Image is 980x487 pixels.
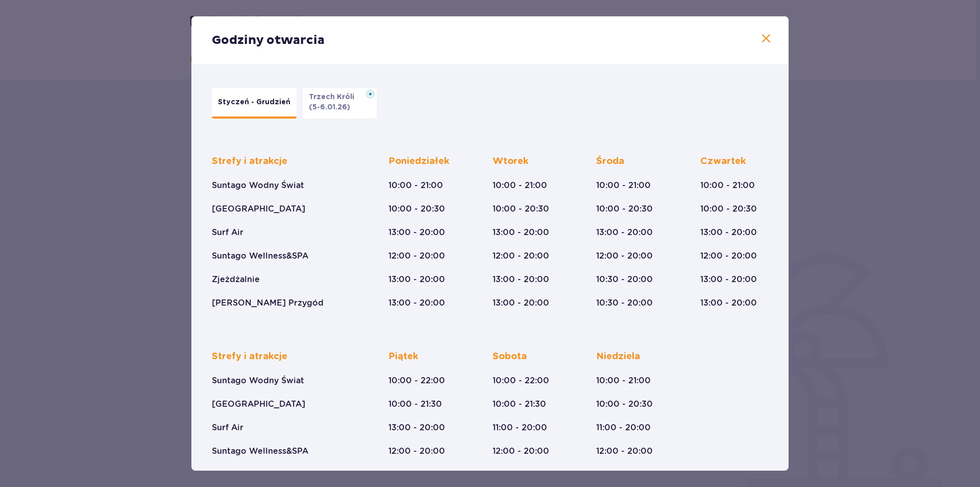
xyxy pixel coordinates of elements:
[700,297,757,309] p: 13:00 - 20:00
[212,297,324,309] p: [PERSON_NAME] Przygód
[388,399,442,410] p: 10:00 - 21:30
[493,399,546,410] p: 10:00 - 21:30
[700,155,746,168] p: Czwartek
[493,180,547,191] p: 10:00 - 21:00
[700,274,757,285] p: 13:00 - 20:00
[596,422,651,433] p: 11:00 - 20:00
[700,227,757,238] p: 13:00 - 20:00
[596,250,653,262] p: 12:00 - 20:00
[212,446,308,457] p: Suntago Wellness&SPA
[596,446,653,457] p: 12:00 - 20:00
[596,469,654,480] p: 10:00 - 20:00
[700,250,757,262] p: 12:00 - 20:00
[388,274,445,285] p: 13:00 - 20:00
[309,102,350,112] p: (5-6.01.26)
[493,351,527,363] p: Sobota
[212,469,260,480] p: Zjeżdżalnie
[388,250,445,262] p: 12:00 - 20:00
[212,250,308,262] p: Suntago Wellness&SPA
[388,375,445,386] p: 10:00 - 22:00
[596,399,653,410] p: 10:00 - 20:30
[493,227,549,238] p: 13:00 - 20:00
[493,375,549,386] p: 10:00 - 22:00
[596,180,651,191] p: 10:00 - 21:00
[388,297,445,309] p: 13:00 - 20:00
[596,297,653,309] p: 10:30 - 20:00
[212,180,304,191] p: Suntago Wodny Świat
[596,227,653,238] p: 13:00 - 20:00
[212,33,325,48] p: Godziny otwarcia
[303,88,377,119] button: Trzech Króli(5-6.01.26)
[493,469,547,480] p: 10:00 - 21:00
[493,274,549,285] p: 13:00 - 20:00
[388,155,449,168] p: Poniedziałek
[212,351,287,363] p: Strefy i atrakcje
[212,203,305,215] p: [GEOGRAPHIC_DATA]
[700,203,757,215] p: 10:00 - 20:30
[596,351,640,363] p: Niedziela
[218,97,290,107] p: Styczeń - Grudzień
[596,274,653,285] p: 10:30 - 20:00
[388,351,418,363] p: Piątek
[596,155,624,168] p: Środa
[212,88,297,119] button: Styczeń - Grudzień
[212,227,243,238] p: Surf Air
[493,297,549,309] p: 13:00 - 20:00
[388,446,445,457] p: 12:00 - 20:00
[493,250,549,262] p: 12:00 - 20:00
[493,203,549,215] p: 10:00 - 20:30
[212,155,287,168] p: Strefy i atrakcje
[596,375,651,386] p: 10:00 - 21:00
[212,274,260,285] p: Zjeżdżalnie
[388,227,445,238] p: 13:00 - 20:00
[212,375,304,386] p: Suntago Wodny Świat
[309,92,360,102] p: Trzech Króli
[596,203,653,215] p: 10:00 - 20:30
[212,422,243,433] p: Surf Air
[388,203,445,215] p: 10:00 - 20:30
[493,155,528,168] p: Wtorek
[388,422,445,433] p: 13:00 - 20:00
[493,446,549,457] p: 12:00 - 20:00
[700,180,755,191] p: 10:00 - 21:00
[212,399,305,410] p: [GEOGRAPHIC_DATA]
[493,422,547,433] p: 11:00 - 20:00
[388,469,442,480] p: 13:00 - 21:00
[388,180,443,191] p: 10:00 - 21:00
